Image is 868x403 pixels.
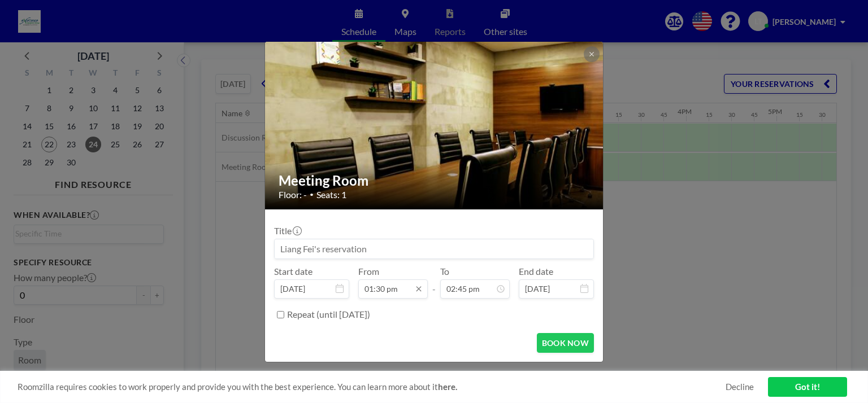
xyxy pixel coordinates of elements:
span: Seats: 1 [316,189,346,200]
label: Start date [274,266,313,277]
span: - [432,270,436,295]
span: Floor: - [279,189,307,200]
span: Roomzilla requires cookies to work properly and provide you with the best experience. You can lea... [18,382,726,392]
a: Decline [726,382,754,392]
label: End date [519,266,553,277]
label: Title [274,225,301,236]
a: here. [438,382,457,392]
button: BOOK NOW [537,333,594,353]
label: To [440,266,449,277]
input: Liang Fei's reservation [275,239,593,259]
a: Got it! [768,377,847,397]
img: 537.jpg [265,12,604,238]
span: • [310,190,314,199]
h2: Meeting Room [279,172,591,189]
label: From [358,266,379,277]
label: Repeat (until [DATE]) [287,309,370,320]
